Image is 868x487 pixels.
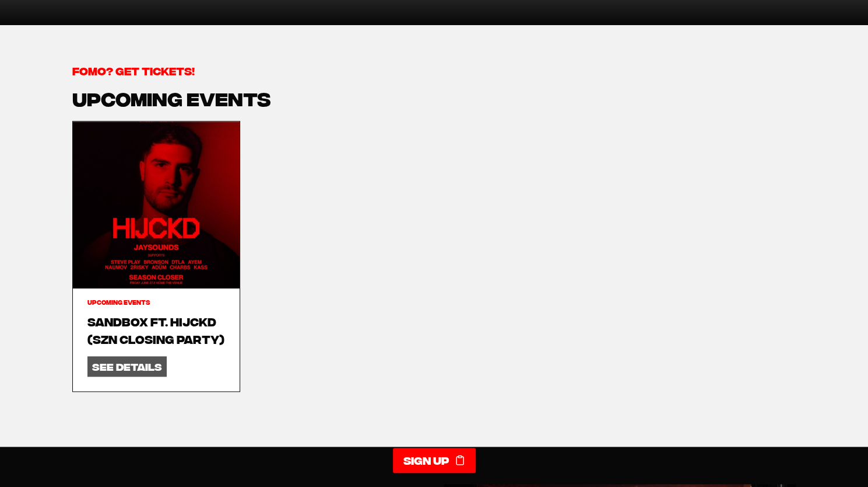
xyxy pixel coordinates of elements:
a: Read More Sandbox ft. HIJCKD (SZN CLOSING PARTY) [73,121,240,288]
div: Post Carousel [72,121,796,392]
h6: FOMO? GET TICKETS! [72,62,796,78]
a: Upcoming Events [87,298,150,305]
h1: UPCOMING EVENTS [72,84,796,112]
a: Sandbox ft. HIJCKD (SZN CLOSING PARTY) [87,312,225,347]
a: Sign up [393,448,476,473]
span: Sign up [403,452,449,469]
a: SEE DETAILS [87,356,167,377]
div: %1$s of %2$s [72,121,240,392]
